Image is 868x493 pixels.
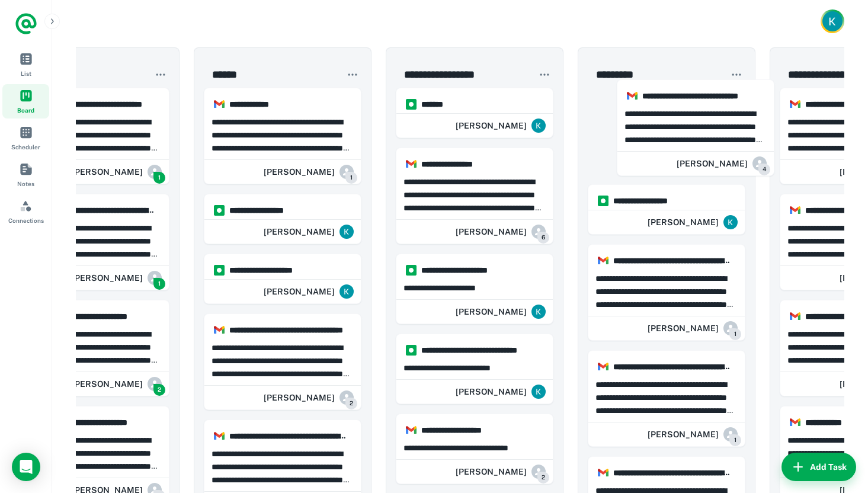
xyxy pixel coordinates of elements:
[2,158,49,192] a: Notes
[17,179,34,188] span: Notes
[821,9,844,33] button: Account button
[17,105,34,115] span: Board
[11,142,40,152] span: Scheduler
[781,453,856,481] button: Add Task
[8,216,44,225] span: Connections
[21,69,31,78] span: List
[2,84,49,119] a: Board
[822,11,843,31] img: Kristina Jackson
[2,47,49,82] a: List
[12,453,40,481] div: Open Intercom Messenger
[14,12,38,36] a: Logo
[2,121,49,155] a: Scheduler
[2,194,49,229] a: Connections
